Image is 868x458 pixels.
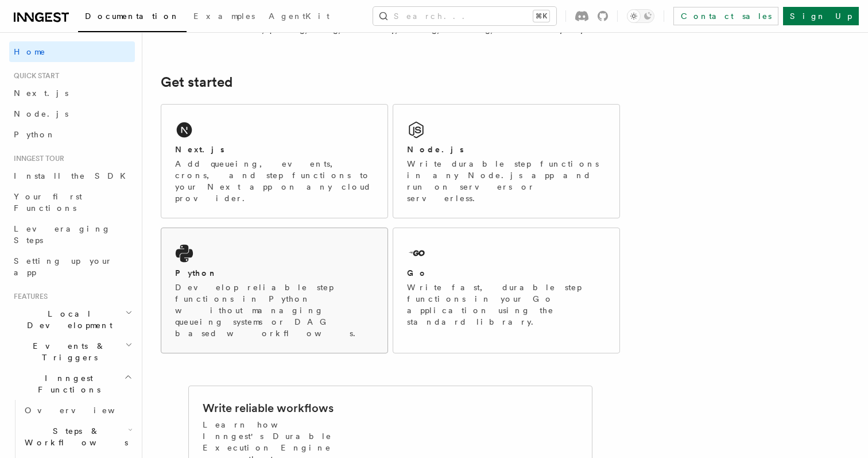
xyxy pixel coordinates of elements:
[14,192,82,213] span: Your first Functions
[262,3,336,31] a: AgentKit
[373,7,556,25] button: Search...⌘K
[783,7,859,25] a: Sign Up
[407,267,428,279] h2: Go
[14,130,56,139] span: Python
[14,224,111,245] span: Leveraging Steps
[9,83,135,103] a: Next.js
[9,166,135,186] a: Install the SDK
[533,10,549,22] kbd: ⌘K
[14,109,68,118] span: Node.js
[9,340,125,363] span: Events & Triggers
[9,154,64,163] span: Inngest tour
[193,11,255,21] span: Examples
[627,9,654,23] button: Toggle dark mode
[407,158,606,204] p: Write durable step functions in any Node.js app and run on servers or serverless.
[9,303,135,336] button: Local Development
[9,186,135,218] a: Your first Functions
[393,104,620,218] a: Node.jsWrite durable step functions in any Node.js app and run on servers or serverless.
[9,218,135,251] a: Leveraging Steps
[9,103,135,124] a: Node.js
[673,7,778,25] a: Contact sales
[175,267,218,279] h2: Python
[9,292,48,301] span: Features
[20,400,135,421] a: Overview
[9,336,135,368] button: Events & Triggers
[9,251,135,283] a: Setting up your app
[9,124,135,145] a: Python
[175,282,374,339] p: Develop reliable step functions in Python without managing queueing systems or DAG based workflows.
[9,308,125,331] span: Local Development
[175,144,224,155] h2: Next.js
[14,88,68,98] span: Next.js
[187,3,262,31] a: Examples
[20,421,135,453] button: Steps & Workflows
[393,228,620,353] a: GoWrite fast, durable step functions in your Go application using the standard library.
[161,104,388,218] a: Next.jsAdd queueing, events, crons, and step functions to your Next app on any cloud provider.
[9,71,59,80] span: Quick start
[9,368,135,400] button: Inngest Functions
[14,171,133,180] span: Install the SDK
[20,425,128,448] span: Steps & Workflows
[9,372,124,395] span: Inngest Functions
[407,282,606,328] p: Write fast, durable step functions in your Go application using the standard library.
[25,406,143,415] span: Overview
[78,3,187,32] a: Documentation
[14,46,46,57] span: Home
[85,11,180,21] span: Documentation
[9,41,135,62] a: Home
[175,158,374,204] p: Add queueing, events, crons, and step functions to your Next app on any cloud provider.
[203,400,334,416] h2: Write reliable workflows
[14,256,113,277] span: Setting up your app
[161,74,232,90] a: Get started
[407,144,464,155] h2: Node.js
[269,11,330,21] span: AgentKit
[161,228,388,353] a: PythonDevelop reliable step functions in Python without managing queueing systems or DAG based wo...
